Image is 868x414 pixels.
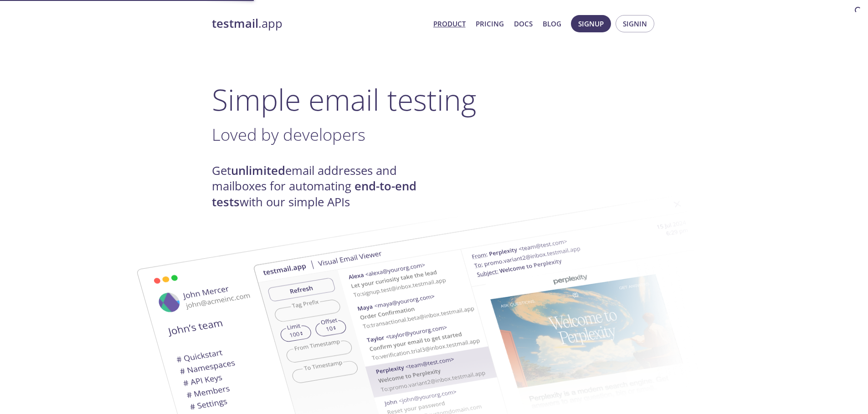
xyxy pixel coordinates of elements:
button: Signup [571,15,611,32]
h1: Simple email testing [212,82,657,117]
span: Signin [623,18,647,30]
a: testmail.app [212,16,426,31]
span: Loved by developers [212,123,365,146]
a: Pricing [476,18,504,30]
strong: testmail [212,15,258,31]
button: Signin [616,15,654,32]
a: Product [433,18,466,30]
a: Blog [543,18,561,30]
strong: end-to-end tests [212,178,416,210]
span: Signup [578,18,604,30]
h4: Get email addresses and mailboxes for automating with our simple APIs [212,163,434,210]
strong: unlimited [231,163,285,179]
a: Docs [514,18,533,30]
